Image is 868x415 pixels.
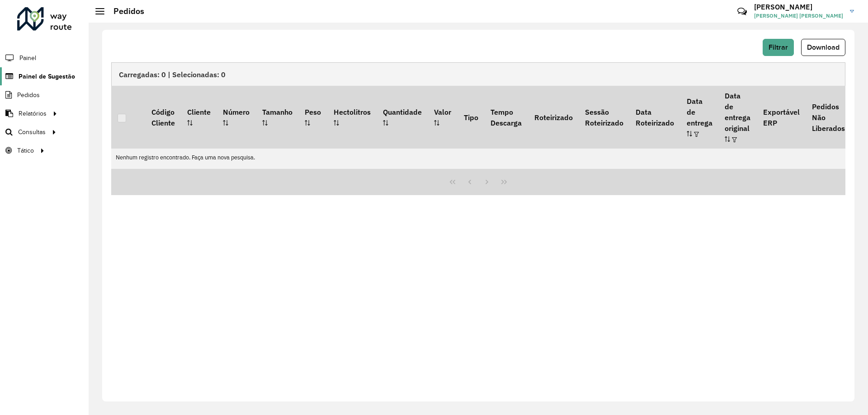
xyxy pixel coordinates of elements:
[754,12,843,20] span: [PERSON_NAME] [PERSON_NAME]
[298,86,327,148] th: Peso
[17,90,40,100] span: Pedidos
[769,43,788,51] span: Filtrar
[19,109,47,118] span: Relatórios
[528,86,579,148] th: Roteirizado
[111,62,845,86] div: Carregadas: 0 | Selecionadas: 0
[256,86,298,148] th: Tamanho
[484,86,528,148] th: Tempo Descarga
[763,39,794,56] button: Filtrar
[807,43,840,51] span: Download
[377,86,428,148] th: Quantidade
[428,86,458,148] th: Valor
[104,6,144,16] h2: Pedidos
[806,86,851,148] th: Pedidos Não Liberados
[327,86,377,148] th: Hectolitros
[145,86,181,148] th: Código Cliente
[217,86,256,148] th: Número
[579,86,629,148] th: Sessão Roteirizado
[719,86,757,148] th: Data de entrega original
[680,86,718,148] th: Data de entrega
[732,2,752,21] a: Contato Rápido
[18,127,46,137] span: Consultas
[458,86,484,148] th: Tipo
[181,86,217,148] th: Cliente
[754,3,843,11] h3: [PERSON_NAME]
[19,53,36,63] span: Painel
[630,86,680,148] th: Data Roteirizado
[757,86,806,148] th: Exportável ERP
[19,72,75,81] span: Painel de Sugestão
[17,146,34,155] span: Tático
[801,39,845,56] button: Download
